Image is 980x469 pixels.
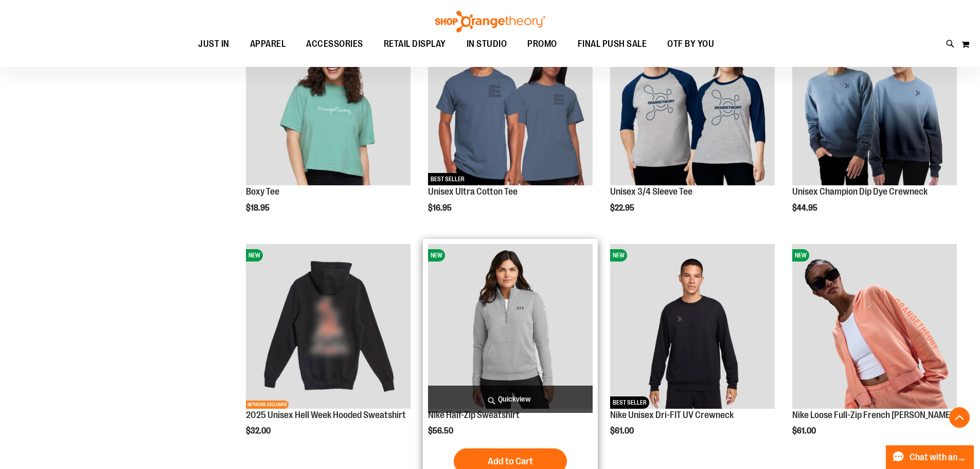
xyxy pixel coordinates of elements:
a: APPAREL [240,32,296,56]
a: OTF BY YOU [657,32,724,56]
a: Unisex Ultra Cotton TeeNEWBEST SELLER [428,21,593,187]
a: Quickview [428,386,593,413]
span: $61.00 [792,426,817,436]
a: Nike Loose Full-Zip French [PERSON_NAME] [792,410,953,420]
span: NEW [610,249,627,262]
span: NETWORK EXCLUSIVE [246,401,289,409]
a: Unisex 3/4 Sleeve Tee [610,186,692,197]
a: 2025 Hell Week Hooded SweatshirtNEWNETWORK EXCLUSIVE [246,244,411,410]
span: $22.95 [610,203,636,213]
span: NEW [246,249,263,262]
span: Chat with an Expert [910,453,968,462]
span: $61.00 [610,426,635,436]
a: Unisex 3/4 Sleeve TeeNEW [610,21,775,187]
div: product [241,15,416,239]
div: product [787,15,962,239]
a: Nike Half-Zip SweatshirtNEW [428,244,593,410]
a: ACCESSORIES [296,32,373,56]
a: Nike Half-Zip Sweatshirt [428,410,520,420]
img: Nike Unisex Dri-FIT UV Crewneck [610,244,775,409]
span: $16.95 [428,203,453,213]
a: RETAIL DISPLAY [373,32,456,56]
a: Nike Loose Full-Zip French Terry HoodieNEW [792,244,957,410]
div: product [241,239,416,462]
span: FINAL PUSH SALE [578,32,647,56]
span: JUST IN [198,32,229,56]
div: product [605,15,780,239]
a: Unisex Champion Dip Dye CrewneckNEW [792,21,957,187]
span: IN STUDIO [467,32,507,56]
div: product [605,239,780,462]
span: BEST SELLER [610,396,649,409]
span: NEW [792,249,809,262]
img: Unisex Ultra Cotton Tee [428,21,593,185]
a: Boxy Tee [246,186,279,197]
a: Boxy TeeNEW [246,21,411,187]
img: Unisex Champion Dip Dye Crewneck [792,21,957,185]
img: 2025 Hell Week Hooded Sweatshirt [246,244,411,409]
a: IN STUDIO [456,32,518,56]
span: APPAREL [250,32,286,56]
div: product [423,15,598,239]
span: ACCESSORIES [306,32,363,56]
img: Boxy Tee [246,21,411,185]
span: RETAIL DISPLAY [384,32,446,56]
span: $18.95 [246,203,271,213]
span: PROMO [527,32,557,56]
a: Unisex Ultra Cotton Tee [428,186,518,197]
div: product [787,239,962,462]
img: Nike Half-Zip Sweatshirt [428,244,593,409]
button: Back To Top [949,407,970,428]
a: 2025 Unisex Hell Week Hooded Sweatshirt [246,410,406,420]
span: $44.95 [792,203,819,213]
span: BEST SELLER [428,173,467,185]
span: Add to Cart [488,456,533,467]
span: OTF BY YOU [667,32,714,56]
a: Nike Unisex Dri-FIT UV Crewneck [610,410,734,420]
a: PROMO [517,32,567,56]
button: Chat with an Expert [886,445,974,469]
a: FINAL PUSH SALE [567,32,657,56]
img: Unisex 3/4 Sleeve Tee [610,21,775,185]
a: Unisex Champion Dip Dye Crewneck [792,186,928,197]
span: $56.50 [428,426,455,436]
a: Nike Unisex Dri-FIT UV CrewneckNEWBEST SELLER [610,244,775,410]
span: NEW [428,249,445,262]
a: JUST IN [188,32,240,56]
img: Nike Loose Full-Zip French Terry Hoodie [792,244,957,409]
span: $32.00 [246,426,272,436]
img: Shop Orangetheory [434,11,547,32]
